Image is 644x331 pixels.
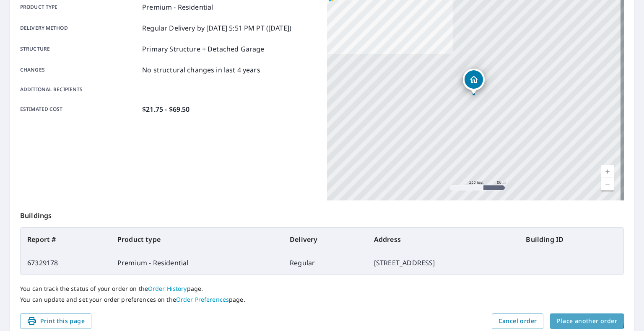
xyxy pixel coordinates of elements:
[20,104,139,114] p: Estimated cost
[20,44,139,54] p: Structure
[519,228,623,251] th: Building ID
[601,165,614,178] a: Current Level 17, Zoom In
[367,251,519,275] td: [STREET_ADDRESS]
[20,296,624,303] p: You can update and set your order preferences on the page.
[142,23,291,33] p: Regular Delivery by [DATE] 5:51 PM PT ([DATE])
[142,104,190,114] p: $21.75 - $69.50
[492,313,544,329] button: Cancel order
[283,228,367,251] th: Delivery
[21,251,111,275] td: 67329178
[20,86,139,93] p: Additional recipients
[20,285,624,293] p: You can track the status of your order on the page.
[499,316,537,326] span: Cancel order
[550,313,624,329] button: Place another order
[21,228,111,251] th: Report #
[367,228,519,251] th: Address
[463,69,485,95] div: Dropped pin, building 1, Residential property, 638 Head Of Creek Rd Sweetwater, TN 37874
[111,228,283,251] th: Product type
[111,251,283,275] td: Premium - Residential
[148,285,187,293] a: Order History
[601,178,614,190] a: Current Level 17, Zoom Out
[20,2,139,12] p: Product type
[20,200,624,227] p: Buildings
[176,295,229,303] a: Order Preferences
[557,316,617,326] span: Place another order
[20,23,139,33] p: Delivery method
[20,65,139,75] p: Changes
[142,2,213,12] p: Premium - Residential
[142,44,264,54] p: Primary Structure + Detached Garage
[27,316,85,326] span: Print this page
[20,313,91,329] button: Print this page
[142,65,260,75] p: No structural changes in last 4 years
[283,251,367,275] td: Regular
